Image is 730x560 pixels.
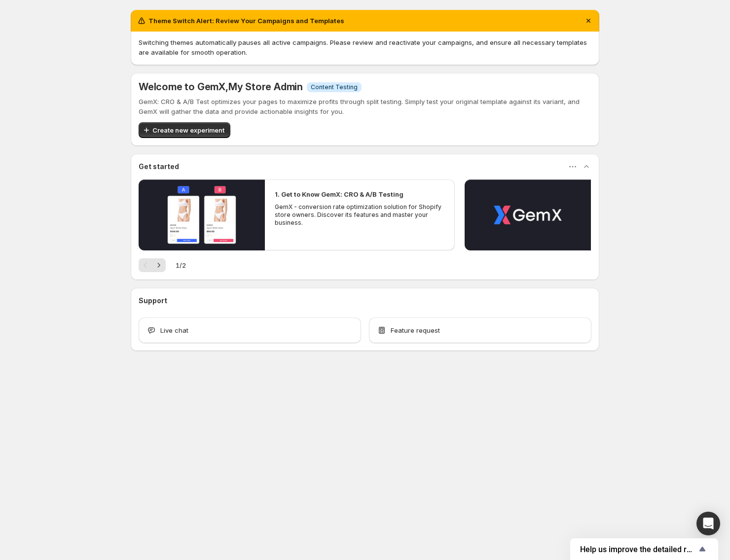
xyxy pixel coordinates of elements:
span: Create new experiment [152,125,224,135]
span: , My Store Admin [225,81,303,93]
h5: Welcome to GemX [139,81,303,93]
span: Switching themes automatically pauses all active campaigns. Please review and reactivate your cam... [139,38,587,56]
span: Help us improve the detailed report for A/B campaigns [580,545,696,554]
span: Content Testing [311,83,358,91]
p: GemX - conversion rate optimization solution for Shopify store owners. Discover its features and ... [275,203,444,227]
span: 1 / 2 [176,260,186,270]
button: Play video [465,179,591,250]
h3: Support [139,296,167,306]
button: Play video [139,179,265,250]
span: Feature request [391,325,440,335]
nav: Pagination [139,258,166,272]
button: Next [152,258,166,272]
h2: 1. Get to Know GemX: CRO & A/B Testing [275,189,403,199]
p: GemX: CRO & A/B Test optimizes your pages to maximize profits through split testing. Simply test ... [139,97,591,116]
span: Live chat [160,325,188,335]
button: Show survey - Help us improve the detailed report for A/B campaigns [580,543,708,555]
div: Open Intercom Messenger [696,512,720,535]
button: Create new experiment [139,122,230,138]
button: Dismiss notification [582,14,595,28]
h2: Theme Switch Alert: Review Your Campaigns and Templates [148,16,344,26]
h3: Get started [139,162,179,172]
